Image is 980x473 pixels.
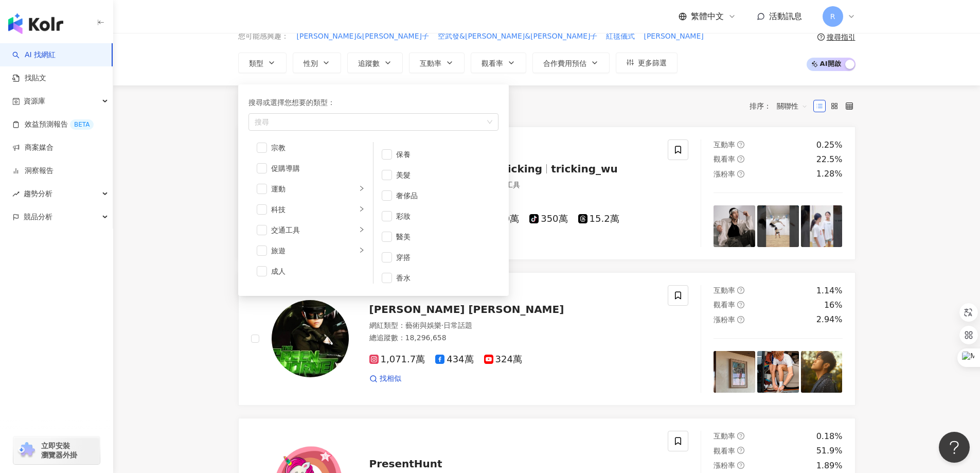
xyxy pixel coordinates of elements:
[271,266,365,277] div: 成人
[304,59,318,67] span: 性別
[272,300,349,377] img: KOL Avatar
[737,316,744,323] span: question-circle
[249,59,263,67] span: 類型
[380,374,401,384] span: 找相似
[939,432,970,463] iframe: Help Scout Beacon - Open
[396,169,490,181] div: 美髮
[816,285,843,296] div: 1.14%
[296,31,430,42] button: [PERSON_NAME]&[PERSON_NAME]子
[396,190,490,201] div: 奢侈品
[737,141,744,148] span: question-circle
[757,351,799,393] img: post-image
[369,374,401,384] a: 找相似
[816,460,843,471] div: 1.89%
[757,205,799,247] img: post-image
[801,205,843,247] img: post-image
[405,321,441,329] span: 藝術與娛樂
[396,252,490,263] div: 穿搭
[376,165,496,185] li: 美髮
[347,52,403,73] button: 追蹤數
[358,59,380,67] span: 追蹤數
[396,272,490,284] div: 香水
[293,52,341,73] button: 性別
[714,205,755,247] img: post-image
[238,31,289,42] span: 您可能感興趣：
[816,431,843,442] div: 0.18%
[643,31,704,42] button: [PERSON_NAME]
[644,31,703,42] span: [PERSON_NAME]
[396,231,490,242] div: 醫美
[271,163,365,174] div: 促購導購
[12,190,20,198] span: rise
[737,301,744,308] span: question-circle
[737,155,744,163] span: question-circle
[441,321,443,329] span: ·
[396,211,490,222] div: 彩妝
[471,52,526,73] button: 觀看率
[24,182,52,205] span: 趨勢分析
[271,142,365,153] div: 宗教
[376,247,496,268] li: 穿搭
[638,59,667,67] span: 更多篩選
[532,52,610,73] button: 合作費用預估
[251,179,371,199] li: 運動
[369,192,656,203] div: 總追蹤數 ： 20,938,235
[827,33,856,41] div: 搜尋指引
[251,199,371,220] li: 科技
[238,127,856,260] a: KOL Avatar吳奇軒Wu Hsuan奇軒Trickingtricking_wu網紅類型：日常話題·教育與學習·運動·交通工具總追蹤數：20,938,23583.4萬65.2萬1,580萬3...
[714,170,735,178] span: 漲粉率
[529,214,567,224] span: 350萬
[437,31,598,42] button: 空武發&[PERSON_NAME]&[PERSON_NAME]子
[359,206,365,212] span: right
[8,13,63,34] img: logo
[816,314,843,325] div: 2.94%
[801,351,843,393] img: post-image
[13,436,100,464] a: chrome extension立即安裝 瀏覽器外掛
[543,59,586,67] span: 合作費用預估
[737,170,744,178] span: question-circle
[737,432,744,440] span: question-circle
[616,52,678,73] button: 更多篩選
[714,316,735,324] span: 漲粉率
[369,354,425,365] span: 1,071.7萬
[271,224,357,236] div: 交通工具
[251,137,371,158] li: 宗教
[420,59,441,67] span: 互動率
[376,226,496,247] li: 醫美
[41,441,77,460] span: 立即安裝 瀏覽器外掛
[409,52,465,73] button: 互動率
[12,50,56,60] a: searchAI 找網紅
[817,33,825,41] span: question-circle
[714,351,755,393] img: post-image
[251,220,371,240] li: 交通工具
[476,163,542,175] span: 奇軒Tricking
[359,226,365,233] span: right
[777,98,808,114] span: 關聯性
[435,354,473,365] span: 434萬
[24,90,45,113] span: 資源庫
[714,461,735,469] span: 漲粉率
[376,144,496,165] li: 保養
[482,59,503,67] span: 觀看率
[551,163,618,175] span: tricking_wu
[578,214,619,224] span: 15.2萬
[369,458,442,470] span: PresentHunt
[816,445,843,457] div: 51.9%
[606,31,635,42] span: 紅毯儀式
[714,301,735,309] span: 觀看率
[376,206,496,226] li: 彩妝
[443,321,472,329] span: 日常話題
[691,11,724,22] span: 繁體中文
[750,98,813,114] div: 排序：
[714,286,735,294] span: 互動率
[830,11,835,22] span: R
[24,205,52,229] span: 競品分析
[359,247,365,253] span: right
[369,333,656,343] div: 總追蹤數 ： 18,296,658
[369,303,564,316] span: [PERSON_NAME] [PERSON_NAME]
[251,158,371,179] li: 促購導購
[376,268,496,288] li: 香水
[376,185,496,206] li: 奢侈品
[359,185,365,191] span: right
[271,183,357,195] div: 運動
